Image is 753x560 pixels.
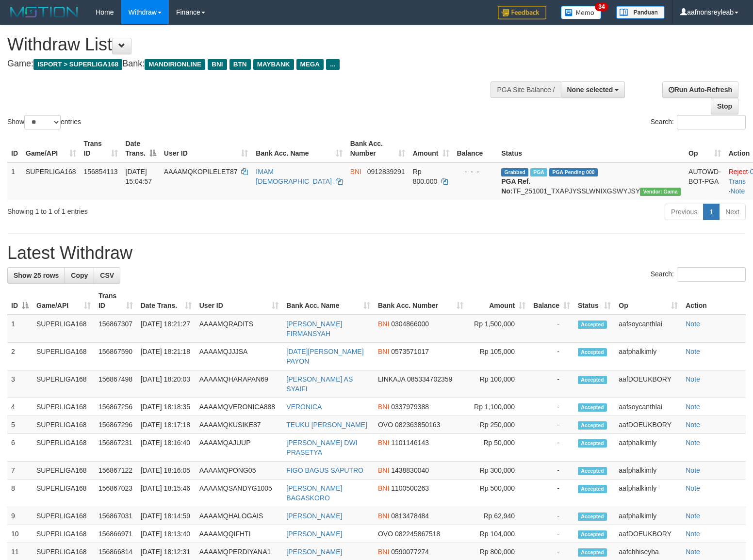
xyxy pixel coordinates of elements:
[685,162,725,200] td: AUTOWD-BOT-PGA
[378,512,389,520] span: BNI
[286,530,342,538] a: [PERSON_NAME]
[391,512,429,520] span: Copy 0813478484 to clipboard
[14,272,59,279] span: Show 25 rows
[22,135,80,162] th: Game/API: activate to sort column ascending
[256,168,332,185] a: IMAM [DEMOGRAPHIC_DATA]
[7,115,81,129] label: Show entries
[529,416,574,434] td: -
[578,320,607,329] span: Accepted
[413,168,438,185] span: Rp 800.000
[84,168,118,176] span: 156854113
[578,376,607,384] span: Accepted
[501,177,530,195] b: PGA Ref. No:
[578,548,607,557] span: Accepted
[33,525,95,543] td: SUPERLIGA168
[346,135,409,162] th: Bank Acc. Number: activate to sort column ascending
[529,315,574,343] td: -
[122,135,160,162] th: Date Trans.: activate to sort column descending
[100,272,114,279] span: CSV
[286,484,342,502] a: [PERSON_NAME] BAGASKORO
[33,480,95,507] td: SUPERLIGA168
[578,403,607,412] span: Accepted
[467,416,529,434] td: Rp 250,000
[95,507,137,525] td: 156867031
[686,466,700,474] a: Note
[686,421,700,429] a: Note
[229,59,251,70] span: BTN
[719,204,746,220] a: Next
[615,416,682,434] td: aafDOEUKBORY
[662,81,738,98] a: Run Auto-Refresh
[7,267,65,284] a: Show 25 rows
[682,287,746,315] th: Action
[95,480,137,507] td: 156867023
[65,267,94,284] a: Copy
[95,398,137,416] td: 156867256
[296,59,324,70] span: MEGA
[529,462,574,480] td: -
[196,398,283,416] td: AAAAMQVERONICA888
[703,204,720,220] a: 1
[467,398,529,416] td: Rp 1,100,000
[711,98,738,114] a: Stop
[137,480,196,507] td: [DATE] 18:15:46
[7,480,33,507] td: 8
[729,168,748,176] a: Reject
[196,525,283,543] td: AAAAMQQIFHTI
[467,462,529,480] td: Rp 300,000
[686,348,700,355] a: Note
[208,59,227,70] span: BNI
[137,287,196,315] th: Date Trans.: activate to sort column ascending
[137,507,196,525] td: [DATE] 18:14:59
[137,315,196,343] td: [DATE] 18:21:27
[686,320,700,328] a: Note
[467,315,529,343] td: Rp 1,500,000
[7,462,33,480] td: 7
[7,5,81,19] img: MOTION_logo.png
[731,187,745,195] a: Note
[378,348,389,355] span: BNI
[640,188,681,196] span: Vendor URL: https://trx31.1velocity.biz
[95,434,137,462] td: 156867231
[196,434,283,462] td: AAAAMQAJUUP
[196,416,283,434] td: AAAAMQKUSIKE87
[686,530,700,538] a: Note
[7,203,307,216] div: Showing 1 to 1 of 1 entries
[453,135,498,162] th: Balance
[33,343,95,370] td: SUPERLIGA168
[7,315,33,343] td: 1
[164,168,238,176] span: AAAAMQKOPILELET87
[378,403,389,411] span: BNI
[137,370,196,398] td: [DATE] 18:20:03
[95,343,137,370] td: 156867590
[529,507,574,525] td: -
[7,243,746,263] h1: Latest Withdraw
[407,375,452,383] span: Copy 085334702359 to clipboard
[374,287,467,315] th: Bank Acc. Number: activate to sort column ascending
[615,370,682,398] td: aafDOEUKBORY
[457,167,494,176] div: - - -
[286,348,363,365] a: [DATE][PERSON_NAME] PAYON
[7,135,22,162] th: ID
[497,162,685,200] td: TF_251001_TXAPJYSSLWNIXGSWYJSY
[282,287,374,315] th: Bank Acc. Name: activate to sort column ascending
[33,462,95,480] td: SUPERLIGA168
[615,343,682,370] td: aafphalkimly
[7,343,33,370] td: 2
[467,507,529,525] td: Rp 62,940
[378,548,389,556] span: BNI
[378,421,393,429] span: OVO
[378,466,389,474] span: BNI
[286,548,342,556] a: [PERSON_NAME]
[33,507,95,525] td: SUPERLIGA168
[677,115,746,129] input: Search:
[467,525,529,543] td: Rp 104,000
[137,416,196,434] td: [DATE] 18:17:18
[409,135,453,162] th: Amount: activate to sort column ascending
[7,507,33,525] td: 9
[137,343,196,370] td: [DATE] 18:21:18
[549,168,598,176] span: PGA Pending
[615,315,682,343] td: aafsoycanthlai
[253,59,294,70] span: MAYBANK
[567,86,613,94] span: None selected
